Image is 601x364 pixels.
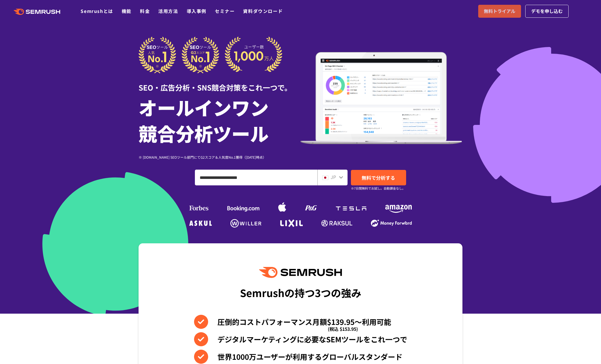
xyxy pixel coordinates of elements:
li: 世界1000万ユーザーが利用するグローバルスタンダード [194,350,407,364]
div: ※ [DOMAIN_NAME] SEOツール部門にてG2スコア＆人気度No.1獲得（[DATE]時点） [139,154,300,160]
a: Semrushとは [81,8,113,14]
span: 無料トライアル [484,8,515,15]
img: Semrush [259,267,342,278]
span: JP [331,174,336,180]
span: (税込 $153.95) [328,322,358,336]
a: 無料トライアル [478,5,521,18]
span: 無料で分析する [362,174,395,181]
a: 導入事例 [187,8,206,14]
span: デモを申し込む [531,8,563,15]
div: Semrushの持つ3つの強み [240,282,361,303]
li: デジタルマーケティングに必要なSEMツールをこれ一つで [194,332,407,346]
li: 圧倒的コストパフォーマンス月額$139.95〜利用可能 [194,315,407,329]
input: ドメイン、キーワードまたはURLを入力してください [195,170,317,185]
a: セミナー [215,8,235,14]
a: 活用方法 [158,8,178,14]
a: 料金 [140,8,150,14]
a: 無料で分析する [351,170,406,185]
div: SEO・広告分析・SNS競合対策をこれ一つで。 [139,73,300,93]
a: 資料ダウンロード [243,8,283,14]
a: 機能 [122,8,132,14]
small: ※7日間無料でお試し。自動課金なし。 [351,186,405,191]
a: デモを申し込む [525,5,569,18]
h1: オールインワン 競合分析ツール [139,94,300,146]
